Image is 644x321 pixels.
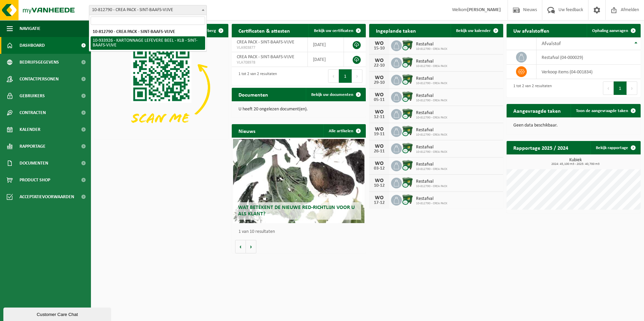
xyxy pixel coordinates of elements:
td: [DATE] [308,37,344,52]
img: Download de VHEPlus App [94,37,228,138]
span: Restafval [416,196,447,202]
span: Dashboard [20,37,45,54]
h2: Uw afvalstoffen [507,24,556,37]
button: 1 [339,69,352,83]
button: Volgende [246,240,256,253]
h2: Documenten [232,88,275,101]
span: Wat betekent de nieuwe RED-richtlijn voor u als klant? [238,205,355,217]
span: Restafval [416,76,447,81]
div: 1 tot 2 van 2 resultaten [235,69,277,83]
span: 10-812790 - CREA PACK [416,47,447,51]
p: U heeft 20 ongelezen document(en). [238,107,359,112]
a: Alle artikelen [323,124,365,138]
div: 26-11 [373,149,386,154]
iframe: chat widget [3,306,112,321]
div: 29-10 [373,80,386,85]
span: 10-812790 - CREA PACK [416,150,447,154]
span: 10-812790 - CREA PACK [416,99,447,103]
td: [DATE] [308,52,344,67]
img: WB-1100-CU [402,177,413,188]
span: Restafval [416,93,447,99]
span: Contracten [20,104,46,121]
div: 1 tot 2 van 2 resultaten [510,81,552,96]
span: 10-812790 - CREA PACK [416,167,447,171]
span: Bekijk uw documenten [311,93,353,97]
img: WB-1100-CU [402,159,413,171]
a: Wat betekent de nieuwe RED-richtlijn voor u als klant? [233,139,364,223]
p: Geen data beschikbaar. [513,123,634,128]
span: Bekijk uw certificaten [314,29,353,33]
li: 10-933926 - KARTONNAGE LEFEVERE BEEL - KLB - SINT-BAAFS-VIJVE [91,36,205,50]
a: Bekijk rapportage [590,141,640,154]
div: WO [373,178,386,183]
div: WO [373,161,386,166]
span: Navigatie [20,20,40,37]
span: CREA PACK - SINT-BAAFS-VIJVE [237,40,294,45]
button: Previous [603,81,614,95]
img: WB-1100-CU [402,125,413,137]
div: WO [373,41,386,46]
span: Acceptatievoorwaarden [20,188,74,205]
div: WO [373,195,386,201]
img: WB-1100-CU [402,91,413,102]
span: Restafval [416,128,447,133]
span: Restafval [416,179,447,184]
button: Previous [328,69,339,83]
td: restafval (04-000029) [537,50,641,65]
button: Next [627,81,637,95]
span: Restafval [416,145,447,150]
span: Verberg [201,29,216,33]
a: Bekijk uw kalender [451,24,503,37]
h3: Kubiek [510,158,641,166]
a: Ophaling aanvragen [587,24,640,37]
span: VLA708978 [237,60,302,65]
div: 12-11 [373,115,386,119]
div: 19-11 [373,132,386,137]
span: Restafval [416,162,447,167]
span: Kalender [20,121,40,138]
span: Bekijk uw kalender [456,29,491,33]
span: 10-812790 - CREA PACK - SINT-BAAFS-VIJVE [89,5,206,15]
div: WO [373,92,386,98]
span: VLA903877 [237,45,302,50]
button: Vorige [235,240,246,253]
div: 17-12 [373,201,386,205]
span: Rapportage [20,138,45,155]
strong: [PERSON_NAME] [467,7,501,12]
img: WB-1100-CU [402,74,413,85]
span: 10-812790 - CREA PACK [416,133,447,137]
h2: Ingeplande taken [369,24,423,37]
button: Next [352,69,362,83]
span: Afvalstof [542,41,561,46]
img: WB-1100-CU [402,57,413,68]
span: 10-812790 - CREA PACK [416,184,447,188]
div: WO [373,144,386,149]
span: 10-812790 - CREA PACK [416,81,447,85]
h2: Rapportage 2025 / 2024 [507,141,575,154]
span: 10-812790 - CREA PACK [416,64,447,68]
a: Toon de aangevraagde taken [571,104,640,117]
span: Restafval [416,110,447,116]
div: 10-12 [373,183,386,188]
span: 10-812790 - CREA PACK - SINT-BAAFS-VIJVE [89,5,207,15]
span: Gebruikers [20,87,45,104]
div: 05-11 [373,98,386,102]
span: Documenten [20,155,48,172]
span: CREA PACK - SINT-BAAFS-VIJVE [237,55,294,60]
div: WO [373,58,386,63]
div: 03-12 [373,166,386,171]
span: Product Shop [20,172,50,188]
td: verkoop items (04-001834) [537,65,641,79]
li: 10-812790 - CREA PACK - SINT-BAAFS-VIJVE [91,28,205,36]
div: WO [373,75,386,80]
a: Bekijk uw certificaten [309,24,365,37]
span: 2024: 45,100 m3 - 2025: 40,700 m3 [510,163,641,166]
span: Restafval [416,59,447,64]
span: Restafval [416,42,447,47]
div: WO [373,109,386,115]
a: Bekijk uw documenten [306,88,365,101]
h2: Certificaten & attesten [232,24,297,37]
div: WO [373,127,386,132]
p: 1 van 10 resultaten [238,229,362,234]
